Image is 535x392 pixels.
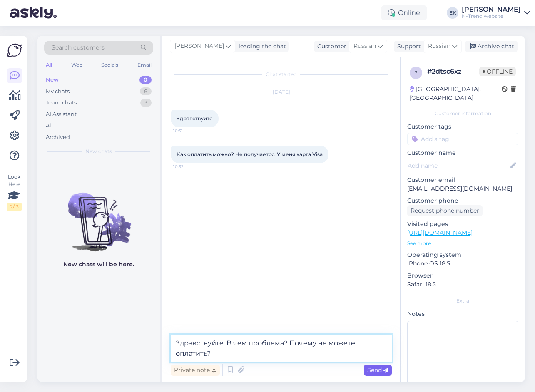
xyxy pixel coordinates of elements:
input: Add name [408,161,509,170]
span: Offline [479,67,516,76]
p: See more ... [407,240,518,247]
div: [GEOGRAPHIC_DATA], [GEOGRAPHIC_DATA] [410,85,502,102]
div: Socials [100,60,120,70]
div: Web [70,60,84,70]
textarea: Здравствуйте. B чем проблема? Почему не можете оплатить? [171,335,392,362]
span: 2 [415,69,418,76]
p: Browser [407,271,518,280]
div: Team chats [46,99,77,107]
div: New [46,76,59,84]
p: Customer email [407,176,518,184]
span: Russian [428,42,450,51]
img: Askly Logo [7,42,22,58]
span: 10:31 [173,128,204,134]
span: Здравствуйте [177,115,213,122]
p: iPhone OS 18.5 [407,259,518,268]
div: # 2dtsc6xz [427,67,479,77]
img: No chats [37,178,160,253]
span: Как оплатить можно? Не получается. У меня карта Visa [177,151,323,157]
div: Chat started [171,71,392,78]
p: Customer phone [407,196,518,205]
div: Email [136,60,153,70]
span: [PERSON_NAME] [174,42,224,51]
div: AI Assistant [46,110,77,119]
div: [DATE] [171,88,392,96]
p: Visited pages [407,220,518,228]
span: Send [367,366,388,374]
p: Notes [407,310,518,318]
div: 2 / 3 [7,203,22,211]
div: Customer [314,42,346,51]
div: My chats [46,87,70,96]
div: Extra [407,297,518,305]
a: [PERSON_NAME]N-Trend website [462,6,530,20]
p: Operating system [407,251,518,259]
div: Look Here [7,173,22,211]
span: 10:32 [173,164,204,170]
div: EK [447,7,458,19]
span: New chats [85,148,112,155]
span: Search customers [52,43,105,52]
div: Online [381,5,427,20]
input: Add a tag [407,133,518,145]
div: Archive chat [465,41,518,52]
div: 0 [139,76,152,84]
p: Safari 18.5 [407,280,518,289]
p: [EMAIL_ADDRESS][DOMAIN_NAME] [407,184,518,193]
span: Russian [353,42,376,51]
div: Customer information [407,110,518,117]
p: Customer name [407,149,518,157]
div: 6 [140,87,152,96]
div: Request phone number [407,205,483,216]
div: Support [394,42,421,51]
div: N-Trend website [462,13,521,20]
div: leading the chat [235,42,286,51]
div: Private note [171,365,220,376]
p: Customer tags [407,122,518,131]
div: 3 [140,99,152,107]
div: All [44,60,54,70]
p: New chats will be here. [63,260,134,269]
div: Archived [46,133,70,141]
div: [PERSON_NAME] [462,6,521,13]
a: [URL][DOMAIN_NAME] [407,229,473,236]
div: All [46,122,53,130]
